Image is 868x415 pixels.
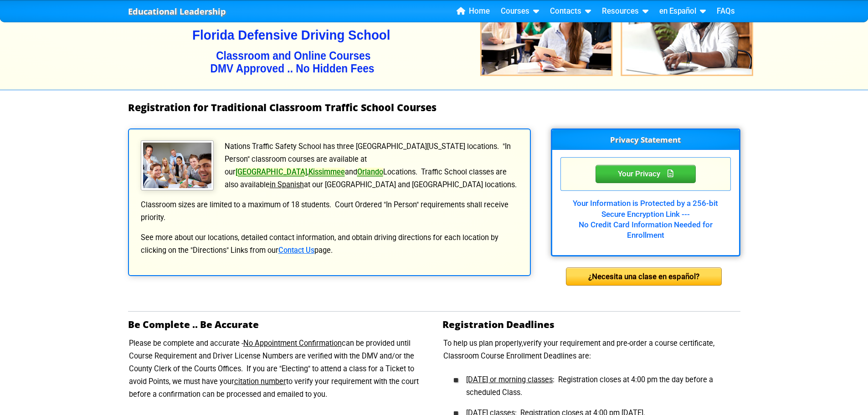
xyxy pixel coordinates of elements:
u: citation number [234,377,286,386]
p: Nations Traffic Safety School has three [GEOGRAPHIC_DATA][US_STATE] locations. "In Person" classr... [140,140,519,191]
a: ¿Necesita una clase en español? [566,272,722,281]
div: Your Information is Protected by a 256-bit Secure Encryption Link --- No Credit Card Information ... [560,191,731,241]
a: Educational Leadership [128,4,226,19]
a: Your Privacy [596,168,696,179]
a: Contacts [546,5,595,18]
a: FAQs [713,5,739,18]
h2: Registration Deadlines [442,319,740,330]
a: Courses [497,5,543,18]
li: : Registration closes at 4:00 pm the day before a scheduled Class. [457,370,740,400]
h2: Be Complete .. Be Accurate [128,319,426,330]
div: ¿Necesita una clase en español? [566,267,722,286]
a: [GEOGRAPHIC_DATA] [236,168,307,176]
u: No Appointment Confirmation [243,339,342,348]
a: Resources [598,5,652,18]
div: Privacy Statement [596,165,696,183]
a: en Español [656,5,709,18]
a: Home [453,5,493,18]
p: To help us plan properly,verify your requirement and pre-order a course certificate, Classroom Co... [442,337,740,363]
a: Kissimmee [308,168,345,176]
h1: Registration for Traditional Classroom Traffic School Courses [128,102,740,113]
img: Traffic School Students [141,140,214,190]
u: in Spanish [270,180,304,189]
a: Orlando [357,168,383,176]
p: Classroom sizes are limited to a maximum of 18 students. Court Ordered "In Person" requirements s... [140,199,519,224]
p: See more about our locations, detailed contact information, and obtain driving directions for eac... [140,231,519,257]
a: Contact Us [278,246,314,255]
h3: Privacy Statement [552,130,739,150]
u: [DATE] or morning classes [466,375,553,384]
